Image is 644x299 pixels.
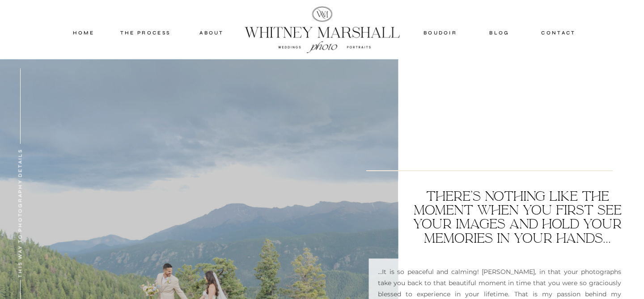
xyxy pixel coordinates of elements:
a: blog [480,29,519,37]
a: contact [538,29,580,37]
a: THIS WAY TO photography details [16,139,22,288]
a: THE PROCESS [119,29,172,37]
h3: there's nothing like the moment when you first see your images and hold your memories in your han... [408,189,627,246]
a: about [190,29,234,37]
a: boudoir [422,29,458,37]
a: home [64,29,103,37]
